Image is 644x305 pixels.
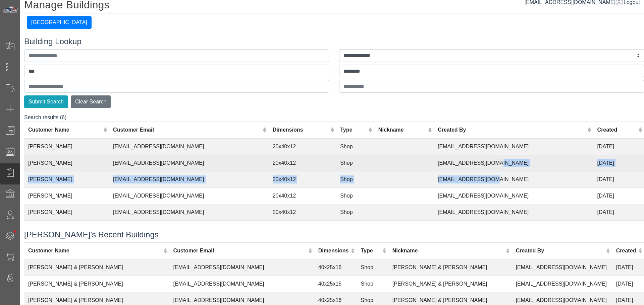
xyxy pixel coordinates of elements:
td: Shop [336,171,374,188]
td: [DATE] [593,188,644,204]
td: Shop [357,259,388,276]
div: Dimensions [273,126,329,134]
td: [EMAIL_ADDRESS][DOMAIN_NAME] [512,259,612,276]
div: Type [340,126,367,134]
td: [PERSON_NAME] & [PERSON_NAME] [388,259,512,276]
td: [DATE] [593,221,644,237]
td: [EMAIL_ADDRESS][DOMAIN_NAME] [169,276,314,292]
td: 20x40x12 [269,171,336,188]
div: Created By [516,247,605,255]
td: [DATE] [593,138,644,155]
div: Customer Name [28,247,162,255]
button: Submit Search [24,95,68,108]
td: Shop [357,276,388,292]
td: [EMAIL_ADDRESS][DOMAIN_NAME] [109,138,269,155]
td: [EMAIL_ADDRESS][DOMAIN_NAME] [109,204,269,221]
td: [EMAIL_ADDRESS][DOMAIN_NAME] [434,155,593,171]
div: Customer Email [113,126,261,134]
td: [PERSON_NAME] & [PERSON_NAME] [388,276,512,292]
div: Customer Email [173,247,307,255]
td: 40x25x16 [314,276,357,292]
td: [DATE] [593,204,644,221]
button: [GEOGRAPHIC_DATA] [27,16,92,29]
td: [EMAIL_ADDRESS][DOMAIN_NAME] [434,188,593,204]
td: [EMAIL_ADDRESS][DOMAIN_NAME] [434,171,593,188]
td: [PERSON_NAME] [24,155,109,171]
td: Shop [336,221,374,237]
a: [GEOGRAPHIC_DATA] [27,19,92,25]
td: 20x40x12 [269,188,336,204]
td: [PERSON_NAME] [24,221,109,237]
td: [EMAIL_ADDRESS][DOMAIN_NAME] [512,276,612,292]
td: [PERSON_NAME] [24,171,109,188]
div: Created [616,247,637,255]
span: • [6,221,23,242]
td: [EMAIL_ADDRESS][DOMAIN_NAME] [109,171,269,188]
td: [EMAIL_ADDRESS][DOMAIN_NAME] [434,221,593,237]
td: 40x25x16 [314,259,357,276]
div: Created By [438,126,586,134]
button: Clear Search [71,95,111,108]
td: [EMAIL_ADDRESS][DOMAIN_NAME] [434,138,593,155]
td: 20x40x12 [269,138,336,155]
td: 20x40x12 [269,221,336,237]
td: [PERSON_NAME] [24,204,109,221]
td: [EMAIL_ADDRESS][DOMAIN_NAME] [109,155,269,171]
td: [PERSON_NAME] & [PERSON_NAME] [24,276,169,292]
td: Shop [336,204,374,221]
td: [DATE] [593,171,644,188]
div: Search results (6) [24,113,644,222]
div: Nickname [392,247,504,255]
img: Metals Direct Inc Logo [2,6,19,13]
td: [PERSON_NAME] [24,188,109,204]
td: [EMAIL_ADDRESS][DOMAIN_NAME] [109,221,269,237]
td: [PERSON_NAME] & [PERSON_NAME] [24,259,169,276]
td: [DATE] [593,155,644,171]
div: Dimensions [318,247,349,255]
div: Customer Name [28,126,102,134]
td: [DATE] [612,276,644,292]
td: [EMAIL_ADDRESS][DOMAIN_NAME] [169,259,314,276]
div: Type [361,247,381,255]
td: [DATE] [612,259,644,276]
td: [EMAIL_ADDRESS][DOMAIN_NAME] [109,188,269,204]
h4: Building Lookup [24,37,644,47]
td: Shop [336,138,374,155]
td: Shop [336,155,374,171]
td: [PERSON_NAME] [24,138,109,155]
td: 20x40x12 [269,155,336,171]
td: Shop [336,188,374,204]
td: 20x40x12 [269,204,336,221]
div: Nickname [378,126,426,134]
td: [EMAIL_ADDRESS][DOMAIN_NAME] [434,204,593,221]
div: Created [597,126,637,134]
h4: [PERSON_NAME]'s Recent Buildings [24,230,644,240]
